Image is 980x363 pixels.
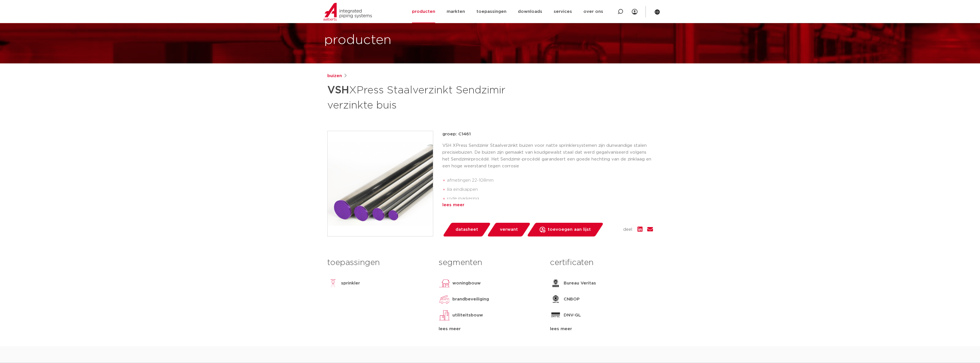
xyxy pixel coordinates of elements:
[456,225,478,234] span: datasheet
[564,296,580,303] p: CNBOP
[328,131,433,236] img: Product Image for VSH XPress Staalverzinkt Sendzimir verzinkte buis
[442,142,653,170] p: VSH XPress Sendzimir Staalverzinkt buizen voor natte sprinklersystemen zijn dunwandige stalen pre...
[550,326,653,332] div: lees meer
[341,280,360,287] p: sprinkler
[439,278,450,289] img: woningbouw
[324,31,391,49] h1: producten
[487,223,531,236] a: verwant
[564,312,581,319] p: DNV-GL
[442,202,653,208] div: lees meer
[548,225,591,234] span: toevoegen aan lijst
[327,257,430,268] h3: toepassingen
[442,223,491,236] a: datasheet
[439,310,450,321] img: utiliteitsbouw
[452,280,481,287] p: woningbouw
[452,296,489,303] p: brandbeveiliging
[550,294,561,305] img: CNBOP
[550,310,561,321] img: DNV-GL
[500,225,518,234] span: verwant
[447,194,653,203] li: rode markering
[447,176,653,185] li: afmetingen 22-108mm
[327,82,542,113] h1: XPress Staalverzinkt Sendzimir verzinkte buis
[439,294,450,305] img: brandbeveiliging
[550,257,653,268] h3: certificaten
[327,73,342,79] a: buizen
[564,280,596,287] p: Bureau Veritas
[439,326,541,332] div: lees meer
[439,257,541,268] h3: segmenten
[452,312,483,319] p: utiliteitsbouw
[550,278,561,289] img: Bureau Veritas
[327,85,349,95] strong: VSH
[623,226,633,233] span: deel:
[442,131,653,138] p: groep: C1461
[327,278,339,289] img: sprinkler
[447,185,653,194] li: lila eindkappen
